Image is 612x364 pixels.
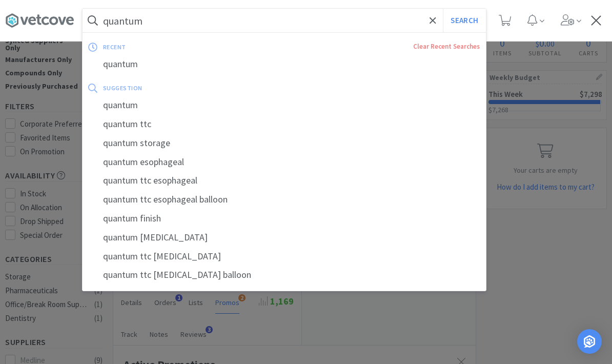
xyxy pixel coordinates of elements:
div: quantum ttc [MEDICAL_DATA] [83,247,486,266]
div: Open Intercom Messenger [577,329,602,354]
div: suggestion [103,80,311,96]
a: Clear Recent Searches [413,42,480,51]
div: quantum [83,55,486,74]
div: quantum ttc esophageal [83,171,486,190]
input: Search by item, sku, manufacturer, ingredient, size... [83,9,486,32]
div: quantum storage [83,134,486,153]
button: Search [443,9,485,32]
div: quantum finish [83,209,486,228]
div: recent [103,39,270,55]
div: quantum ttc [83,115,486,134]
div: quantum [83,96,486,115]
div: quantum ttc [MEDICAL_DATA] balloon [83,266,486,285]
div: quantum esophageal [83,153,486,172]
div: quantum ttc esophageal balloon [83,190,486,209]
div: quantum [MEDICAL_DATA] [83,228,486,247]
